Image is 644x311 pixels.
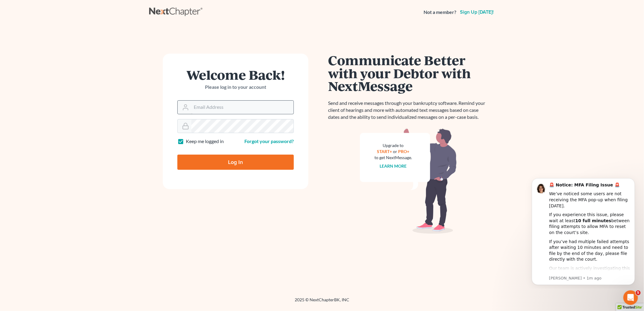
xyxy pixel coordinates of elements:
div: 2025 © NextChapterBK, INC [149,297,495,308]
span: or [393,149,397,154]
input: Log In [177,155,294,170]
div: to get NextMessage. [374,155,412,161]
label: Keep me logged in [186,138,224,145]
h1: Communicate Better with your Debtor with NextMessage [328,54,489,92]
a: PRO+ [398,149,410,154]
strong: Not a member? [424,9,456,16]
iframe: Intercom notifications message [523,173,644,289]
a: Sign up [DATE]! [459,10,495,15]
a: START+ [377,149,392,154]
a: Forgot your password? [244,138,294,144]
h1: Welcome Back! [177,68,294,81]
img: nextmessage_bg-59042aed3d76b12b5cd301f8e5b87938c9018125f34e5fa2b7a6b67550977c72.svg [360,128,457,234]
p: Send and receive messages through your bankruptcy software. Remind your client of hearings and mo... [328,100,489,121]
span: 5 [636,290,641,295]
div: Upgrade to [374,142,412,149]
input: Email Address [191,101,293,114]
p: Please log in to your account [177,84,294,91]
iframe: Intercom live chat [623,290,638,305]
a: Learn more [380,163,407,169]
